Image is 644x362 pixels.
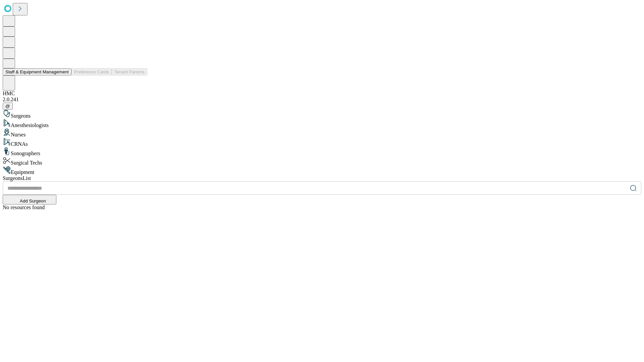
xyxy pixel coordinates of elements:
[112,68,147,75] button: Tenant Params
[3,195,56,204] button: Add Surgeon
[3,103,13,110] button: @
[3,175,641,181] div: Surgeons List
[3,147,641,157] div: Sonographers
[3,128,641,138] div: Nurses
[3,119,641,128] div: Anesthesiologists
[3,166,641,175] div: Equipment
[71,68,112,75] button: Preference Cards
[3,110,641,119] div: Surgeons
[3,157,641,166] div: Surgical Techs
[3,68,71,75] button: Staff & Equipment Management
[5,104,10,109] span: @
[3,138,641,147] div: CRNAs
[3,204,641,210] div: No resources found
[3,90,641,97] div: HMC
[3,97,641,103] div: 2.0.241
[20,198,46,203] span: Add Surgeon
